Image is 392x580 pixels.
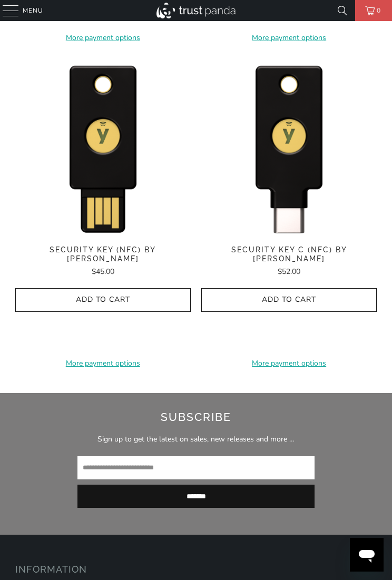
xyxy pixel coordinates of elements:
[15,358,191,369] a: More payment options
[201,60,377,235] img: Security Key C (NFC) by Yubico - Trust Panda
[350,538,384,572] iframe: Button to launch messaging window
[212,296,366,304] span: Add to Cart
[201,60,377,235] a: Security Key C (NFC) by Yubico - Trust Panda Security Key C (NFC) by Yubico - Trust Panda
[11,409,381,426] h2: Subscribe
[23,5,43,16] span: Menu
[15,32,191,44] a: More payment options
[201,245,377,278] a: Security Key C (NFC) by [PERSON_NAME] $52.00
[26,296,180,304] span: Add to Cart
[201,245,377,263] span: Security Key C (NFC) by [PERSON_NAME]
[15,245,191,278] a: Security Key (NFC) by [PERSON_NAME] $45.00
[15,60,191,235] img: Security Key (NFC) by Yubico - Trust Panda
[201,32,377,44] a: More payment options
[15,60,191,235] a: Security Key (NFC) by Yubico - Trust Panda Security Key (NFC) by Yubico - Trust Panda
[201,358,377,369] a: More payment options
[201,288,377,312] button: Add to Cart
[11,434,381,445] p: Sign up to get the latest on sales, new releases and more …
[156,3,236,18] img: Trust Panda Australia
[15,288,191,312] button: Add to Cart
[92,267,114,277] span: $45.00
[278,267,300,277] span: $52.00
[15,245,191,263] span: Security Key (NFC) by [PERSON_NAME]
[15,556,377,579] h6: Information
